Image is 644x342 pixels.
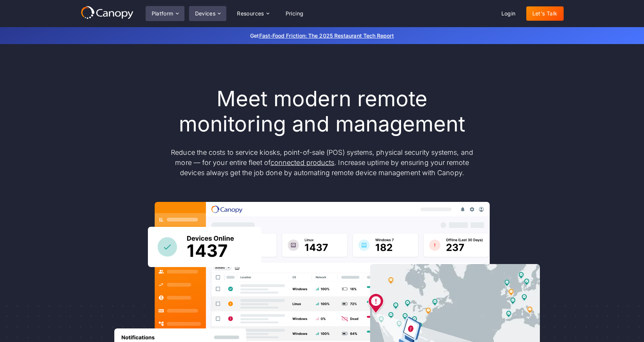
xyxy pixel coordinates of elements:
a: Login [495,6,522,21]
p: Get [137,32,507,40]
img: Canopy sees how many devices are online [148,227,261,267]
a: Pricing [280,6,310,21]
a: Fast-Food Friction: The 2025 Restaurant Tech Report [259,32,394,39]
h1: Meet modern remote monitoring and management [164,86,481,137]
p: Reduce the costs to service kiosks, point-of-sale (POS) systems, physical security systems, and m... [164,147,481,178]
div: Devices [195,11,216,16]
div: Devices [189,6,227,21]
div: Platform [152,11,174,16]
a: Let's Talk [526,6,564,21]
div: Resources [231,6,275,21]
a: connected products [271,159,334,166]
div: Platform [146,6,184,21]
div: Resources [237,11,264,16]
